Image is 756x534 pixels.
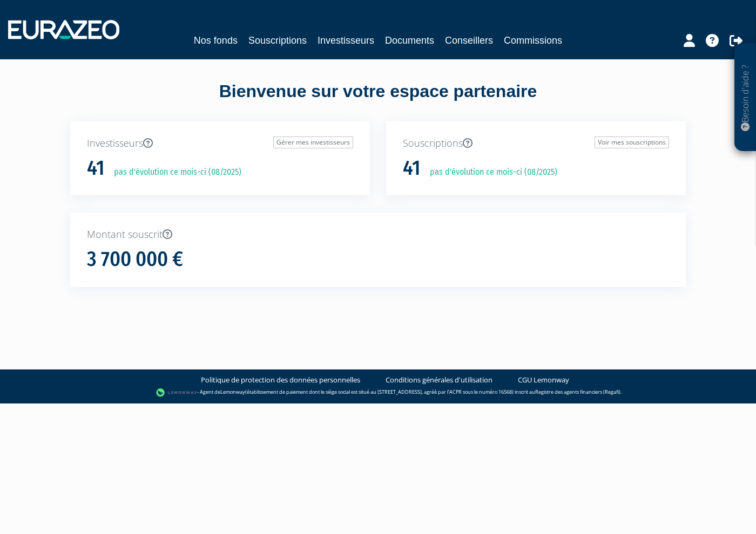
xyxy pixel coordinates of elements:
[201,375,360,385] a: Politique de protection des données personnelles
[8,20,119,39] img: 1732889491-logotype_eurazeo_blanc_rvb.png
[403,157,421,180] h1: 41
[422,166,557,179] p: pas d'évolution ce mois-ci (08/2025)
[739,49,752,146] p: Besoin d'aide ?
[248,33,307,48] a: Souscriptions
[535,388,620,395] a: Registre des agents financiers (Regafi)
[106,166,241,179] p: pas d'évolution ce mois-ci (08/2025)
[403,136,669,150] p: Souscriptions
[87,136,353,150] p: Investisseurs
[11,387,745,398] div: - Agent de (établissement de paiement dont le siège social est situé au [STREET_ADDRESS], agréé p...
[518,375,569,385] a: CGU Lemonway
[220,388,245,395] a: Lemonway
[62,79,694,121] div: Bienvenue sur votre espace partenaire
[504,33,562,48] a: Commissions
[445,33,493,48] a: Conseillers
[595,136,669,148] a: Voir mes souscriptions
[385,33,434,48] a: Documents
[194,33,238,48] a: Nos fonds
[87,228,669,242] p: Montant souscrit
[87,157,105,180] h1: 41
[156,387,198,398] img: logo-lemonway.png
[386,375,492,385] a: Conditions générales d'utilisation
[318,33,374,48] a: Investisseurs
[273,136,353,148] a: Gérer mes investisseurs
[87,248,183,271] h1: 3 700 000 €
